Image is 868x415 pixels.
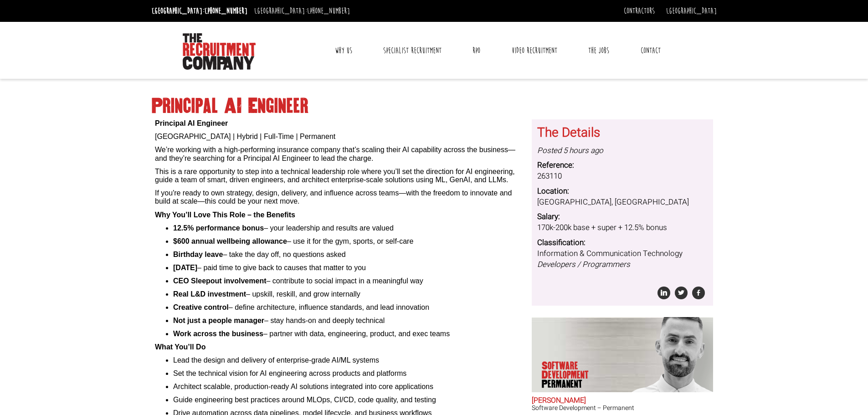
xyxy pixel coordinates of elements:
[666,6,717,16] a: [GEOGRAPHIC_DATA]
[173,317,264,324] b: Not just a people manager
[532,397,713,405] h2: [PERSON_NAME]
[173,330,263,338] b: Work across the business
[173,290,246,298] b: Real L&D investment
[542,361,612,389] p: Software Development
[173,303,229,311] b: Creative control
[537,160,708,171] dt: Reference:
[173,237,525,246] li: – use it for the gym, sports, or self-care
[537,222,708,233] dd: 170k-200k base + super + 12.5% bonus
[626,317,713,392] img: Liam Cox does Software Development Permanent
[376,39,448,62] a: Specialist Recruitment
[537,259,630,270] i: Developers / Programmers
[532,405,713,411] h3: Software Development – Permanent
[155,168,525,184] p: This is a rare opportunity to step into a technical leadership role where you’ll set the directio...
[173,369,525,378] li: Set the technical vision for AI engineering across products and platforms
[173,251,525,259] li: – take the day off, no questions asked
[307,6,350,16] a: [PHONE_NUMBER]
[537,197,708,208] dd: [GEOGRAPHIC_DATA], [GEOGRAPHIC_DATA]
[537,126,708,140] h3: The Details
[173,383,525,391] li: Architect scalable, production-ready AI solutions integrated into core applications
[173,303,525,312] li: – define architecture, influence standards, and lead innovation
[173,224,264,232] b: 12.5% performance bonus
[505,39,564,62] a: Video Recruitment
[173,237,287,245] b: $600 annual wellbeing allowance
[542,379,612,389] span: Permanent
[537,171,708,182] dd: 263110
[173,317,525,325] li: – stay hands-on and deeply technical
[149,4,250,18] li: [GEOGRAPHIC_DATA]:
[155,133,525,141] p: [GEOGRAPHIC_DATA] | Hybrid | Full-Time | Permanent
[155,343,205,351] b: What You’ll Do
[537,248,708,271] dd: Information & Communication Technology
[155,189,525,206] p: If you're ready to own strategy, design, delivery, and influence across teams—with the freedom to...
[581,39,616,62] a: The Jobs
[155,211,295,219] b: Why You’ll Love This Role – the Benefits
[252,4,352,18] li: [GEOGRAPHIC_DATA]:
[173,277,266,285] b: CEO Sleepout involvement
[328,39,359,62] a: Why Us
[155,146,525,163] p: We’re working with a high-performing insurance company that’s scaling their AI capability across ...
[152,98,717,114] h1: Principal AI Engineer
[537,145,603,156] i: Posted 5 hours ago
[537,186,708,197] dt: Location:
[173,251,223,258] b: Birthday leave
[173,396,525,404] li: Guide engineering best practices around MLOps, CI/CD, code quality, and testing
[537,237,708,248] dt: Classification:
[155,119,228,127] b: Principal AI Engineer
[205,6,247,16] a: [PHONE_NUMBER]
[624,6,655,16] a: Contractors
[537,211,708,222] dt: Salary:
[183,33,256,70] img: The Recruitment Company
[466,39,487,62] a: RPO
[173,356,525,364] li: Lead the design and delivery of enterprise-grade AI/ML systems
[173,264,197,272] b: [DATE]
[173,290,525,298] li: – upskill, reskill, and grow internally
[173,264,525,272] li: – paid time to give back to causes that matter to you
[173,224,525,232] li: – your leadership and results are valued
[173,330,525,338] li: – partner with data, engineering, product, and exec teams
[634,39,668,62] a: Contact
[173,277,525,285] li: – contribute to social impact in a meaningful way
